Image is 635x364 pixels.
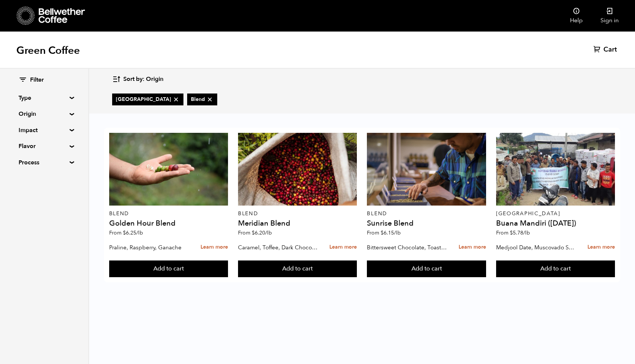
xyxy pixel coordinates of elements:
h4: Sunrise Blend [367,220,486,227]
p: [GEOGRAPHIC_DATA] [496,211,615,216]
a: Learn more [329,239,357,255]
a: Learn more [587,239,615,255]
h4: Golden Hour Blend [109,220,228,227]
span: Sort by: Origin [123,75,163,83]
p: Blend [367,211,486,216]
p: Blend [238,211,357,216]
h1: Green Coffee [16,44,80,57]
span: From [238,229,272,236]
summary: Origin [19,109,70,118]
summary: Impact [19,126,70,135]
bdi: 6.20 [252,229,272,236]
h4: Buana Mandiri ([DATE]) [496,220,615,227]
span: From [367,229,401,236]
span: /lb [265,229,272,236]
span: [GEOGRAPHIC_DATA] [116,96,180,103]
h4: Meridian Blend [238,220,357,227]
span: /lb [523,229,530,236]
p: Blend [109,211,228,216]
span: /lb [136,229,143,236]
bdi: 5.78 [510,229,530,236]
span: Cart [603,45,617,54]
span: $ [381,229,384,236]
button: Sort by: Origin [112,70,163,88]
p: Praline, Raspberry, Ganache [109,242,190,253]
span: $ [252,229,255,236]
button: Add to cart [109,260,228,278]
span: $ [123,229,126,236]
a: Learn more [459,239,486,255]
span: Filter [30,76,44,84]
span: $ [510,229,513,236]
span: From [109,229,143,236]
summary: Flavor [19,142,70,151]
bdi: 6.15 [381,229,401,236]
a: Cart [593,45,619,54]
button: Add to cart [238,260,357,278]
span: /lb [394,229,401,236]
p: Medjool Date, Muscovado Sugar, Vanilla Bean [496,242,577,253]
span: From [496,229,530,236]
summary: Process [19,158,70,167]
button: Add to cart [496,260,615,278]
summary: Type [19,94,70,102]
span: Blend [191,96,214,103]
p: Bittersweet Chocolate, Toasted Marshmallow, Candied Orange, Praline [367,242,448,253]
bdi: 6.25 [123,229,143,236]
a: Learn more [201,239,228,255]
button: Add to cart [367,260,486,278]
p: Caramel, Toffee, Dark Chocolate [238,242,319,253]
